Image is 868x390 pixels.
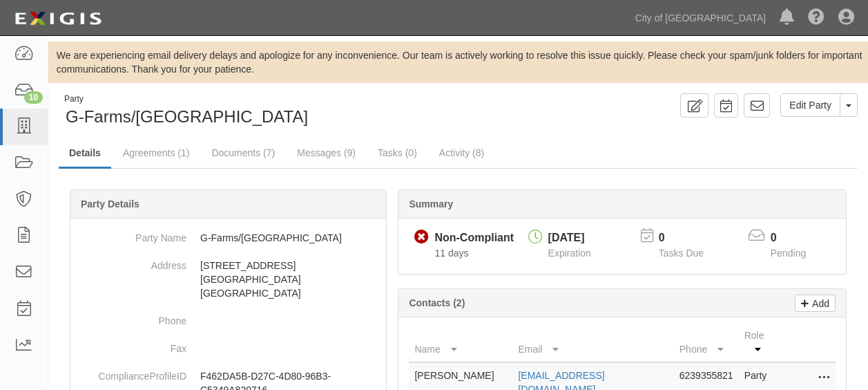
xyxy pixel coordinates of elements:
[24,91,43,104] div: 10
[76,362,186,383] dt: ComplianceProfileID
[771,248,806,259] span: Pending
[81,198,139,210] b: Party Details
[76,252,380,307] dd: [STREET_ADDRESS] [GEOGRAPHIC_DATA] [GEOGRAPHIC_DATA]
[434,230,514,246] div: Non-Compliant
[64,93,308,105] div: Party
[434,248,468,259] span: Since 08/01/2025
[367,139,427,167] a: Tasks (0)
[66,107,308,126] span: G-Farms/[GEOGRAPHIC_DATA]
[59,93,448,129] div: G-Farms/Tal Wi Wi Ranch
[659,230,721,246] p: 0
[414,230,429,245] i: Non-Compliant
[512,323,673,362] th: Email
[771,230,823,246] p: 0
[10,6,106,31] img: logo-5460c22ac91f19d4615b14bd174203de0afe785f0fc80cf4dbbc73dc1793850b.png
[429,139,494,167] a: Activity (8)
[548,230,591,246] div: [DATE]
[739,323,780,362] th: Role
[674,323,739,362] th: Phone
[548,248,591,259] span: Expiration
[287,139,366,167] a: Messages (9)
[76,224,380,252] dd: G-Farms/[GEOGRAPHIC_DATA]
[76,252,186,272] dt: Address
[76,307,186,328] dt: Phone
[809,295,829,311] p: Add
[628,4,773,32] a: City of [GEOGRAPHIC_DATA]
[76,335,186,355] dt: Fax
[201,139,285,167] a: Documents (7)
[795,295,836,312] a: Add
[409,297,465,308] b: Contacts (2)
[659,248,704,259] span: Tasks Due
[48,48,868,76] div: We are experiencing email delivery delays and apologize for any inconvenience. Our team is active...
[780,93,840,117] a: Edit Party
[59,139,111,169] a: Details
[409,323,512,362] th: Name
[76,224,186,245] dt: Party Name
[113,139,200,167] a: Agreements (1)
[808,10,824,26] i: Help Center - Complianz
[409,198,453,210] b: Summary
